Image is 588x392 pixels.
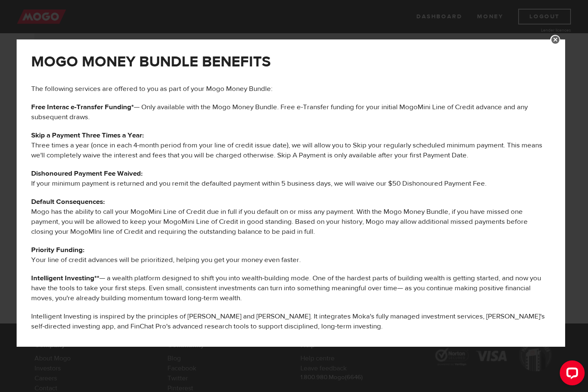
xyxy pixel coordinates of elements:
b: Free Interac e-Transfer Funding* [31,103,134,112]
p: If your minimum payment is returned and you remit the defaulted payment within 5 business days, w... [31,169,551,189]
p: The following services are offered to you as part of your Mogo Money Bundle: [31,84,551,94]
p: — a wealth platform designed to shift you into wealth-building mode. One of the hardest parts of ... [31,273,551,303]
b: Priority Funding: [31,245,84,255]
p: Your line of credit advances will be prioritized, helping you get your money even faster. [31,245,551,265]
b: Default Consequences: [31,197,105,206]
p: Three times a year (once in each 4-month period from your line of credit issue date), we will all... [31,130,551,160]
b: Intelligent Investing** [31,274,99,283]
b: Dishonoured Payment Fee Waived: [31,169,143,178]
p: — Only available with the Mogo Money Bundle. Free e-Transfer funding for your initial MogoMini Li... [31,102,551,122]
iframe: LiveChat chat widget [553,357,588,392]
p: Intelligent Investing is inspired by the principles of [PERSON_NAME] and [PERSON_NAME]. It integr... [31,311,551,331]
b: Skip a Payment Three Times a Year: [31,131,144,140]
p: Mogo has the ability to call your MogoMini Line of Credit due in full if you default on or miss a... [31,197,551,237]
h2: MOGO MONEY BUNDLE BENEFITS [31,53,551,71]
